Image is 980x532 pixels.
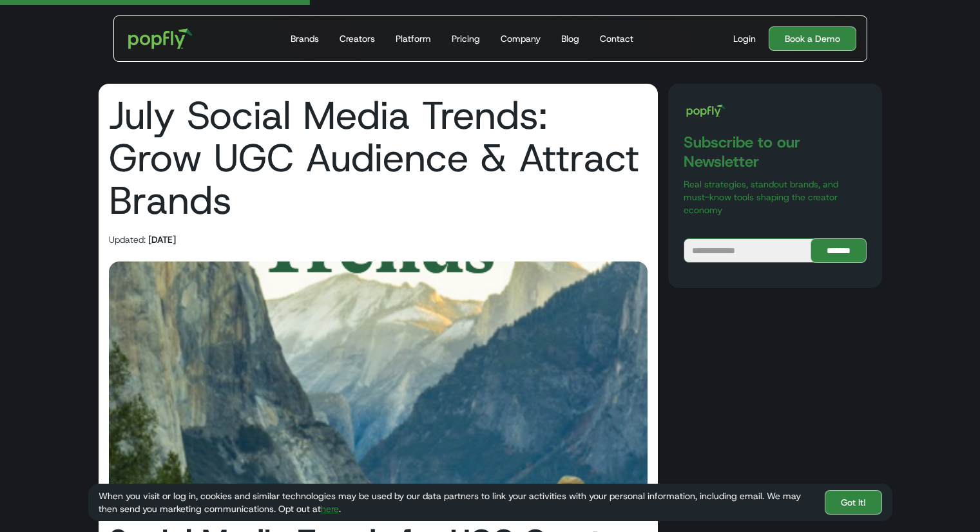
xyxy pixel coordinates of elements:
div: Platform [396,32,431,45]
a: Contact [595,16,639,61]
h1: July Social Media Trends: Grow UGC Audience & Attract Brands [109,94,648,222]
div: Blog [561,32,579,45]
a: Book a Demo [769,26,856,51]
a: Platform [390,16,436,61]
p: Real strategies, standout brands, and must-know tools shaping the creator economy [684,178,866,216]
a: Blog [556,16,584,61]
h3: Subscribe to our Newsletter [684,133,866,171]
div: When you visit or log in, cookies and similar technologies may be used by our data partners to li... [99,489,814,515]
a: here [321,503,339,515]
div: Creators [340,32,375,45]
div: Contact [600,32,633,45]
div: Brands [291,32,319,45]
div: Login [733,32,756,45]
div: Company [501,32,541,45]
div: [DATE] [148,233,176,246]
div: Updated: [109,233,146,246]
a: Brands [285,16,324,61]
a: Creators [334,16,380,61]
a: Login [728,32,761,45]
a: Got It! [825,490,882,515]
a: home [119,19,202,58]
a: Company [495,16,546,61]
form: Blog Subscribe [684,238,866,263]
div: Pricing [452,32,480,45]
a: Pricing [447,16,485,61]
